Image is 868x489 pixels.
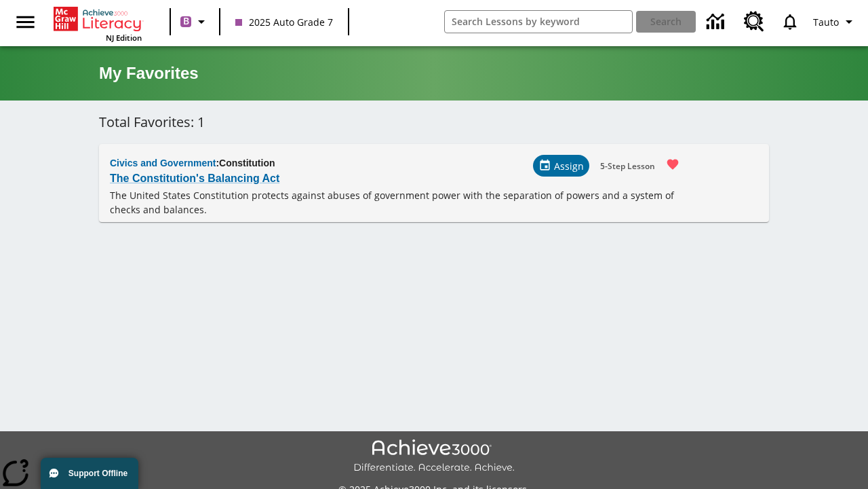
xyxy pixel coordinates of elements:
[99,111,769,133] h6: Total Favorites: 1
[595,155,660,177] button: 5-Step Lesson
[772,4,808,39] a: Notifications
[106,33,142,43] span: NJ Edition
[600,159,655,173] span: 5-Step Lesson
[533,155,590,177] div: Assign Choose Dates
[5,2,45,42] button: Open side menu
[110,169,279,188] a: The Constitution's Balancing Act
[183,13,189,30] span: B
[813,15,839,29] span: Tauto
[736,3,772,40] a: Resource Center, Will open in new tab
[554,159,584,173] span: Assign
[41,458,138,489] button: Support Offline
[99,62,199,84] h5: My Favorites
[54,4,142,43] div: Home
[445,11,632,33] input: search field
[216,158,275,168] span: : Constitution
[235,15,333,29] span: 2025 Auto Grade 7
[110,188,688,217] p: The United States Constitution protects against abuses of government power with the separation of...
[698,3,736,41] a: Data Center
[353,439,515,474] img: Achieve3000 Differentiate Accelerate Achieve
[658,149,688,179] button: Remove from Favorites
[110,158,216,168] span: Civics and Government
[54,5,142,33] a: Home
[68,469,127,478] span: Support Offline
[175,10,215,34] button: Boost Class color is purple. Change class color
[808,10,863,34] button: Profile/Settings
